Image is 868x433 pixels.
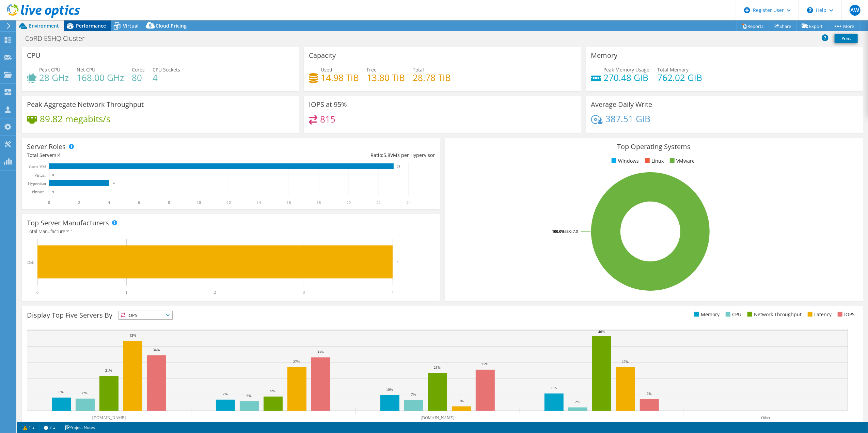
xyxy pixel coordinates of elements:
text: Physical [32,190,46,194]
text: 43% [129,333,136,337]
text: [DOMAIN_NAME] [92,415,126,420]
text: 8% [82,391,88,395]
li: VMware [668,157,695,165]
span: Used [321,66,332,73]
text: Guest VM [29,164,46,169]
h3: Top Server Manufacturers [27,219,109,227]
text: 0 [48,200,50,205]
h3: Server Roles [27,143,66,150]
span: Total Memory [658,66,689,73]
text: 23% [434,365,441,369]
text: 27% [622,359,629,364]
a: Project Notes [60,423,100,432]
text: 22 [377,200,381,205]
span: Total [413,66,424,73]
h3: Peak Aggregate Network Throughput [27,101,144,108]
text: 9% [270,389,275,393]
a: More [828,21,859,31]
text: 14 [257,200,261,205]
li: Memory [693,311,720,318]
text: Virtual [34,173,46,178]
text: [DOMAIN_NAME] [421,415,455,420]
text: 8% [59,390,64,394]
tspan: ESXi 7.0 [565,229,578,234]
span: AW [850,5,861,16]
a: Print [835,34,858,43]
text: 4 [108,200,110,205]
div: Ratio: VMs per Hypervisor [231,151,435,159]
text: 0 [52,173,54,177]
span: IOPS [119,311,172,319]
h3: Top Operating Systems [450,143,858,150]
text: 6 [138,200,140,205]
h4: 168.00 GHz [77,74,124,81]
text: 4 [113,181,115,185]
text: 23 [397,165,400,168]
h4: 28.78 TiB [413,74,451,81]
span: Environment [29,22,59,29]
text: 0 [36,290,38,295]
h4: 89.82 megabits/s [40,115,110,123]
text: 6% [247,394,252,398]
li: Network Throughput [746,311,802,318]
h4: 762.02 GiB [658,74,703,81]
span: Peak Memory Usage [604,66,650,73]
h1: CoRD ESHQ Cluster [22,35,95,42]
text: 2% [575,400,580,404]
text: 16 [287,200,291,205]
h3: IOPS at 95% [309,101,347,108]
span: 5.8 [383,152,390,158]
h3: Memory [591,52,618,59]
text: 46% [598,330,605,334]
text: 2 [214,290,216,295]
span: CPU Sockets [153,66,180,73]
text: 25% [482,362,488,366]
h4: 13.80 TiB [367,74,405,81]
text: 12 [227,200,231,205]
text: 24 [407,200,411,205]
text: 4 [397,260,399,264]
text: 21% [105,368,112,372]
span: Performance [76,22,106,29]
span: Net CPU [77,66,95,73]
a: Export [796,21,828,31]
text: 20 [347,200,351,205]
text: 7% [411,392,416,396]
div: Total Servers: [27,151,231,159]
h4: 815 [320,115,335,123]
svg: \n [807,7,813,13]
text: 27% [293,359,300,364]
h4: 14.98 TiB [321,74,359,81]
span: Cloud Pricing [156,22,187,29]
h3: CPU [27,52,41,59]
h4: 270.48 GiB [604,74,650,81]
span: 1 [70,228,73,235]
text: 8 [168,200,170,205]
h4: 80 [132,74,145,81]
li: Linux [643,157,664,165]
text: Hypervisor [28,181,46,186]
a: 2 [39,423,60,432]
a: Reports [737,21,769,31]
text: 10 [197,200,201,205]
text: 3% [459,399,464,403]
li: Windows [610,157,639,165]
text: 10% [386,387,393,391]
text: 18 [317,200,321,205]
span: 4 [58,152,61,158]
li: CPU [724,311,741,318]
text: 3 [303,290,305,295]
text: 4 [392,290,394,295]
h4: 4 [153,74,180,81]
li: IOPS [836,311,855,318]
span: Free [367,66,377,73]
a: Share [769,21,797,31]
text: 1 [125,290,127,295]
h3: Capacity [309,52,336,59]
li: Latency [806,311,832,318]
text: 11% [550,386,557,390]
h3: Average Daily Write [591,101,652,108]
a: 1 [18,423,40,432]
span: Peak CPU [39,66,60,73]
h4: Total Manufacturers: [27,228,435,235]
